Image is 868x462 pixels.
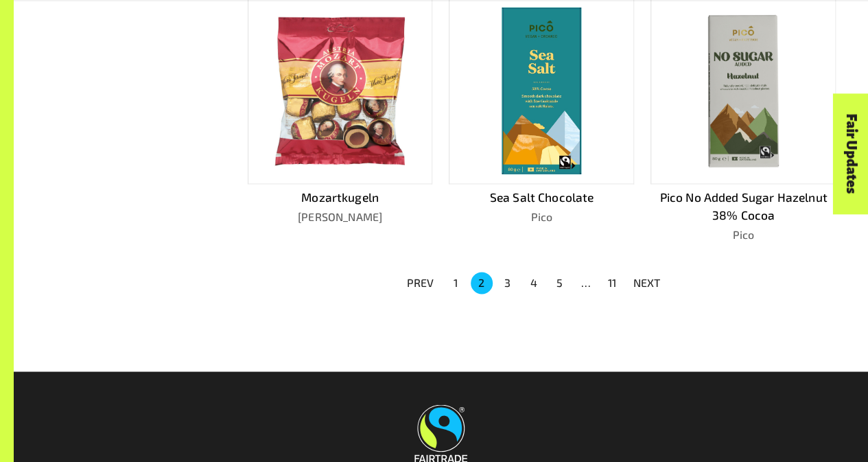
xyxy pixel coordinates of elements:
[471,272,493,294] button: page 2
[399,270,669,295] nav: pagination navigation
[549,272,571,294] button: Go to page 5
[650,227,836,243] p: Pico
[449,209,634,225] p: Pico
[497,272,519,294] button: Go to page 3
[633,275,661,291] p: NEXT
[575,275,597,291] div: …
[523,272,545,294] button: Go to page 4
[248,189,433,207] p: Mozartkugeln
[445,272,467,294] button: Go to page 1
[407,275,434,291] p: PREV
[399,270,443,295] button: PREV
[414,404,467,462] img: Fairtrade Australia New Zealand logo
[625,270,669,295] button: NEXT
[248,209,433,225] p: [PERSON_NAME]
[449,189,634,207] p: Sea Salt Chocolate
[650,189,836,224] p: Pico No Added Sugar Hazelnut 38% Cocoa
[601,272,623,294] button: Go to page 11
